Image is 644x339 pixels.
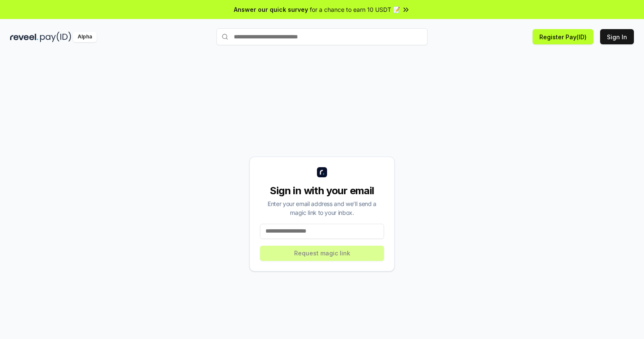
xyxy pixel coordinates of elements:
div: Sign in with your email [260,184,384,198]
button: Register Pay(ID) [533,29,593,44]
img: reveel_dark [10,32,38,42]
button: Sign In [600,29,634,44]
div: Enter your email address and we’ll send a magic link to your inbox. [260,199,384,217]
span: for a chance to earn 10 USDT 📝 [310,5,400,14]
div: Alpha [73,32,97,42]
span: Answer our quick survey [234,5,308,14]
img: pay_id [40,32,71,42]
img: logo_small [317,167,327,177]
